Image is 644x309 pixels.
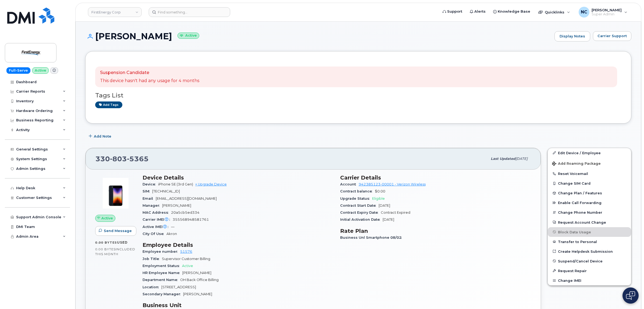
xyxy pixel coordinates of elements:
span: Carrier IMEI [143,217,173,222]
span: SIM [143,189,152,193]
span: Upgrade Status [340,196,372,201]
span: Active IMEI [143,225,171,229]
button: Change IMEI [548,276,631,285]
span: Employee number [143,250,180,254]
span: MAC Address [143,210,171,215]
button: Add Note [85,132,116,141]
span: [STREET_ADDRESS] [161,285,196,289]
h3: Rate Plan [340,228,531,234]
p: This device hasn't had any usage for 4 months [100,78,199,84]
a: 51576 [180,250,192,254]
button: Change Plan / Features [548,188,631,198]
span: HR Employee Name [143,271,182,275]
span: Email [143,196,156,201]
p: Suspension Candidate [100,70,199,76]
span: used [117,240,128,244]
span: City Of Use [143,232,166,236]
small: Active [177,33,199,39]
span: Suspend/Cancel Device [558,259,603,263]
span: Active [182,264,193,268]
span: Eligible [372,196,385,201]
span: 5365 [127,155,149,163]
span: $0.00 [375,189,385,193]
a: Add tags [95,101,122,108]
span: iPhone SE (3rd Gen) [158,182,193,186]
span: Contract Expired [381,210,410,215]
span: Secondary Manager [143,292,183,296]
span: Contract balance [340,189,375,193]
button: Add Roaming Package [548,158,631,169]
span: Account [340,182,359,186]
span: 0.00 Bytes [95,241,117,244]
span: 355568948581761 [173,217,209,222]
button: Send Message [95,226,136,236]
span: Enable Call Forwarding [558,201,602,205]
span: 20a5cb5ed334 [171,210,200,215]
button: Carrier Support [593,31,631,41]
span: Send Message [104,228,132,233]
span: Last updated [491,157,515,161]
span: Supervisor Customer Billing [162,257,210,261]
span: Change Plan / Features [558,191,602,195]
span: Job Title [143,257,162,261]
span: 330 [95,155,149,163]
a: 942385123-00001 - Verizon Wireless [359,182,426,186]
span: Employment Status [143,264,182,268]
span: [DATE] [515,157,528,161]
button: Change Phone Number [548,208,631,217]
button: Request Repair [548,266,631,276]
a: + Upgrade Device [195,182,227,186]
span: [EMAIL_ADDRESS][DOMAIN_NAME] [156,196,217,201]
span: Akron [166,232,177,236]
span: Add Note [94,134,111,139]
span: Business Unl Smartphone 08/02 [340,236,404,240]
img: Open chat [626,291,635,300]
button: Block Data Usage [548,227,631,237]
span: — [171,225,175,229]
span: Add Roaming Package [552,161,601,167]
span: 0.00 Bytes [95,247,116,251]
span: Department Name [143,278,180,282]
span: [PERSON_NAME] [183,292,212,296]
button: Suspend/Cancel Device [548,256,631,266]
h1: [PERSON_NAME] [85,31,552,41]
a: Edit Device / Employee [548,148,631,158]
button: Change SIM Card [548,178,631,188]
span: 803 [110,155,127,163]
span: [PERSON_NAME] [162,203,191,208]
img: image20231002-3703462-1angbar.jpeg [99,177,132,209]
button: Enable Call Forwarding [548,198,631,208]
span: Contract Start Date [340,203,379,208]
span: [DATE] [379,203,390,208]
a: Display Notes [554,31,590,41]
span: Manager [143,203,162,208]
button: Transfer to Personal [548,237,631,247]
span: Contract Expiry Date [340,210,381,215]
h3: Business Unit [143,302,334,308]
span: [TECHNICAL_ID] [152,189,180,193]
a: Create Helpdesk Submission [548,247,631,256]
span: [DATE] [383,217,394,222]
h3: Carrier Details [340,174,531,181]
span: Initial Activation Date [340,217,383,222]
button: Reset Voicemail [548,169,631,178]
button: Request Account Change [548,217,631,227]
span: [PERSON_NAME] [182,271,211,275]
span: Device [143,182,158,186]
span: Location [143,285,161,289]
span: Carrier Support [597,33,627,38]
span: Active [101,216,113,221]
span: OH Back Office Billing [180,278,219,282]
h3: Device Details [143,174,334,181]
h3: Employee Details [143,242,334,248]
h3: Tags List [95,92,621,99]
